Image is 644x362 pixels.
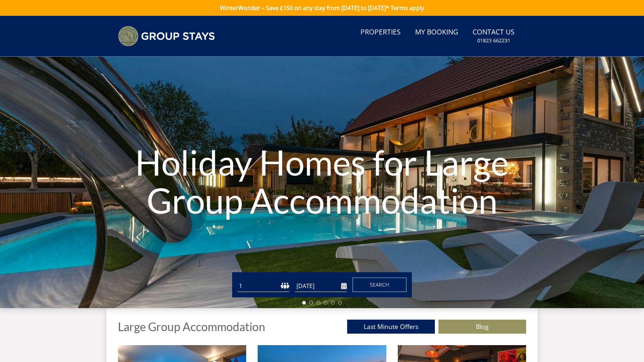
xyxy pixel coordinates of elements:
a: Properties [358,24,404,41]
a: Last Minute Offers [347,320,435,334]
h1: Large Group Accommodation [118,320,265,333]
a: Blog [438,320,526,334]
input: Arrival Date [295,280,347,292]
a: My Booking [412,24,461,41]
img: Group Stays [118,26,215,46]
h1: Holiday Homes for Large Group Accommodation [97,129,547,233]
button: Search [353,278,406,292]
span: Search [370,281,389,288]
a: Contact Us01823 662231 [470,24,517,48]
small: 01823 662231 [477,37,510,44]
